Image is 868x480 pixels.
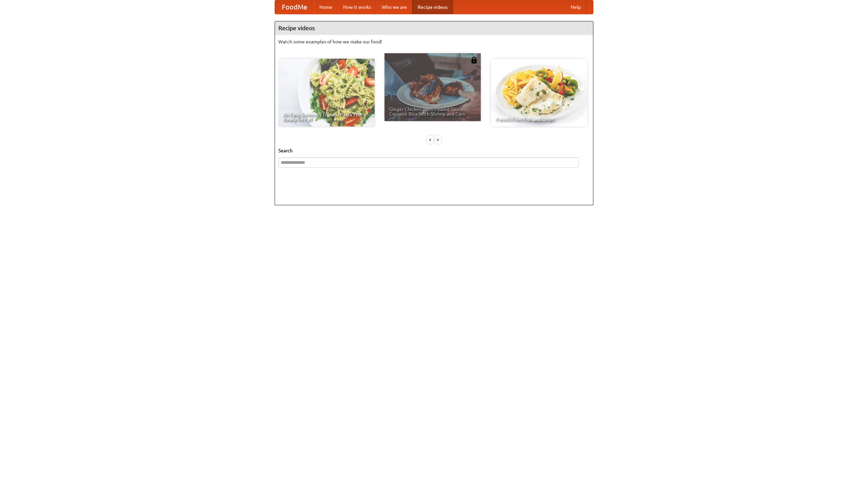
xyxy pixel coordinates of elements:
[314,0,338,14] a: Home
[427,135,433,144] div: «
[278,147,590,154] h5: Search
[491,59,587,127] a: French Fries Fish and Chips
[471,57,477,63] img: 483408.png
[275,21,593,35] h4: Recipe videos
[278,59,375,127] a: An Easy, Summery Tomato Pasta That's Ready for Fall
[412,0,453,14] a: Recipe videos
[565,0,586,14] a: Help
[338,0,376,14] a: How it works
[376,0,412,14] a: Who we are
[283,112,370,122] span: An Easy, Summery Tomato Pasta That's Ready for Fall
[496,117,583,122] span: French Fries Fish and Chips
[278,38,590,45] p: Watch some examples of how we make our food!
[275,0,314,14] a: FoodMe
[435,135,441,144] div: »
